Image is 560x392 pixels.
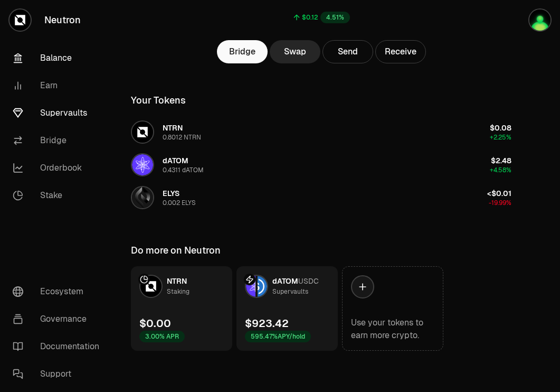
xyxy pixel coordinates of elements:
[4,99,114,127] a: Supervaults
[529,10,550,31] img: Atom Staking
[272,276,298,286] span: dATOM
[139,316,171,331] div: $0.00
[375,40,426,63] button: Receive
[322,40,373,63] button: Send
[125,182,518,213] button: ELYS LogoELYS0.002 ELYS<$0.01-19.99%
[132,154,153,175] img: dATOM Logo
[131,266,232,351] a: NTRN LogoNTRNStaking$0.003.00% APR
[163,133,201,142] div: 0.8012 NTRN
[302,13,318,22] div: $0.12
[163,166,204,174] div: 0.4311 dATOM
[163,199,196,207] div: 0.002 ELYS
[167,286,189,297] div: Staking
[245,331,311,342] div: 595.47% APY/hold
[4,305,114,333] a: Governance
[4,154,114,182] a: Orderbook
[163,156,188,165] span: dATOM
[236,266,338,351] a: dATOM LogoUSDC LogodATOMUSDCSupervaults$923.42595.47%APY/hold
[490,123,511,133] span: $0.08
[4,278,114,305] a: Ecosystem
[298,276,319,286] span: USDC
[487,189,511,198] span: <$0.01
[490,133,511,142] span: +2.25%
[245,316,289,331] div: $923.42
[139,331,185,342] div: 3.00% APR
[270,40,320,63] a: Swap
[132,187,153,208] img: ELYS Logo
[246,276,255,297] img: dATOM Logo
[140,276,162,297] img: NTRN Logo
[4,72,114,99] a: Earn
[342,266,443,351] a: Use your tokens to earn more crypto.
[320,12,350,23] div: 4.51%
[163,189,179,198] span: ELYS
[4,360,114,388] a: Support
[167,276,187,286] span: NTRN
[491,156,511,165] span: $2.48
[489,199,511,207] span: -19.99%
[258,276,267,297] img: USDC Logo
[490,166,511,174] span: +4.58%
[351,316,434,342] div: Use your tokens to earn more crypto.
[163,123,183,133] span: NTRN
[131,93,186,108] div: Your Tokens
[217,40,268,63] a: Bridge
[132,122,153,143] img: NTRN Logo
[131,243,221,258] div: Do more on Neutron
[272,286,308,297] div: Supervaults
[4,333,114,360] a: Documentation
[125,116,518,148] button: NTRN LogoNTRN0.8012 NTRN$0.08+2.25%
[4,182,114,209] a: Stake
[4,127,114,154] a: Bridge
[125,149,518,181] button: dATOM LogodATOM0.4311 dATOM$2.48+4.58%
[4,44,114,72] a: Balance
